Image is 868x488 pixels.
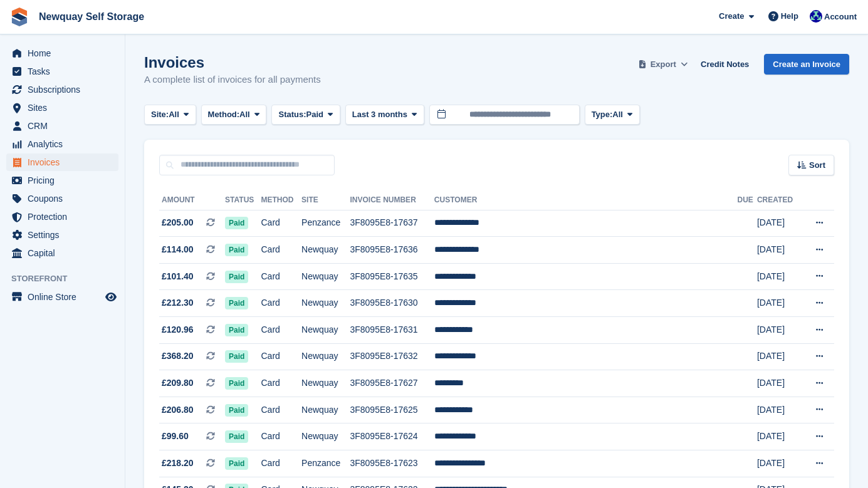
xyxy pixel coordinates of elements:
img: Debbie [810,10,822,23]
td: [DATE] [757,317,802,344]
span: All [169,108,179,121]
a: menu [6,117,118,135]
td: Newquay [301,370,350,397]
button: Status: Paid [271,105,340,125]
span: Paid [306,108,323,121]
span: Create [719,10,744,23]
span: £218.20 [162,457,194,470]
span: £99.60 [162,430,189,443]
span: Account [824,11,857,23]
td: [DATE] [757,370,802,397]
span: Paid [225,217,248,229]
td: [DATE] [757,290,802,317]
span: Paid [225,377,248,390]
span: Status: [278,108,306,121]
span: All [612,108,623,121]
td: Card [261,370,302,397]
span: Paid [225,457,248,470]
a: Preview store [103,289,118,304]
span: Type: [592,108,613,121]
span: CRM [28,117,103,135]
td: [DATE] [757,263,802,290]
td: [DATE] [757,450,802,477]
th: Due [737,190,756,210]
a: menu [6,208,118,226]
span: Analytics [28,135,103,153]
a: menu [6,288,118,306]
button: Method: All [201,105,267,125]
span: Settings [28,226,103,244]
th: Customer [434,190,738,210]
td: Newquay [301,343,350,370]
h1: Invoices [144,54,321,71]
span: Help [781,10,798,23]
span: Paid [225,404,248,417]
span: Online Store [28,288,103,306]
th: Amount [159,190,225,210]
span: Site: [151,108,169,121]
span: Invoices [28,153,103,171]
span: Storefront [11,273,125,285]
span: Tasks [28,63,103,80]
td: Card [261,210,302,237]
td: 3F8095E8-17637 [350,210,434,237]
td: 3F8095E8-17635 [350,263,434,290]
p: A complete list of invoices for all payments [144,73,321,87]
td: Newquay [301,317,350,344]
a: menu [6,226,118,244]
span: Last 3 months [352,108,407,121]
td: Newquay [301,423,350,450]
td: [DATE] [757,210,802,237]
span: £114.00 [162,243,194,256]
a: menu [6,81,118,98]
td: 3F8095E8-17636 [350,237,434,264]
span: Paid [225,324,248,336]
td: 3F8095E8-17631 [350,317,434,344]
a: menu [6,63,118,80]
a: menu [6,44,118,62]
a: Newquay Self Storage [34,6,149,27]
a: Credit Notes [696,54,754,75]
a: menu [6,190,118,207]
a: menu [6,153,118,171]
span: Capital [28,244,103,262]
span: Export [651,58,676,71]
span: All [239,108,250,121]
a: menu [6,172,118,189]
button: Site: All [144,105,196,125]
a: menu [6,244,118,262]
td: 3F8095E8-17632 [350,343,434,370]
a: menu [6,135,118,153]
td: Card [261,423,302,450]
td: Card [261,317,302,344]
button: Export [635,54,691,75]
td: 3F8095E8-17630 [350,290,434,317]
span: £368.20 [162,350,194,363]
td: [DATE] [757,423,802,450]
td: [DATE] [757,397,802,423]
span: Home [28,44,103,62]
span: Protection [28,208,103,226]
span: Pricing [28,172,103,189]
span: £120.96 [162,323,194,336]
span: Paid [225,244,248,256]
button: Last 3 months [345,105,424,125]
td: Card [261,237,302,264]
img: stora-icon-8386f47178a22dfd0bd8f6a31ec36ba5ce8667c1dd55bd0f319d3a0aa187defe.svg [10,8,29,26]
span: £209.80 [162,376,194,390]
th: Invoice Number [350,190,434,210]
span: Method: [208,108,240,121]
a: Create an Invoice [764,54,849,75]
a: menu [6,99,118,117]
span: Paid [225,350,248,363]
th: Created [757,190,802,210]
td: 3F8095E8-17623 [350,450,434,477]
span: Paid [225,430,248,443]
span: £101.40 [162,270,194,283]
td: Penzance [301,210,350,237]
span: £205.00 [162,216,194,229]
td: 3F8095E8-17624 [350,423,434,450]
span: Sites [28,99,103,117]
span: Subscriptions [28,81,103,98]
td: 3F8095E8-17625 [350,397,434,423]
